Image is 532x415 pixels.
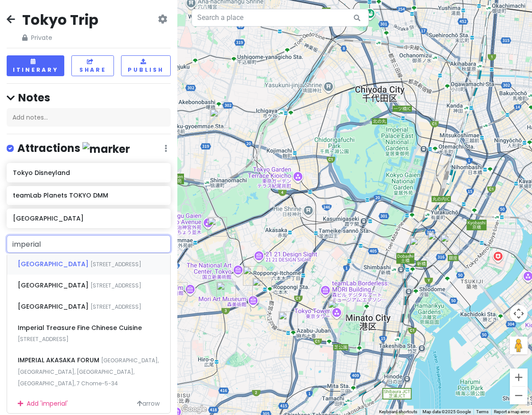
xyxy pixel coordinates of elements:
[379,409,417,415] button: Keyboard shortcuts
[180,403,209,415] img: Google
[210,109,229,128] div: uniRA
[18,357,159,387] span: [GEOGRAPHIC_DATA], [GEOGRAPHIC_DATA], [GEOGRAPHIC_DATA], [GEOGRAPHIC_DATA], 7 Chome−5−34
[7,393,170,413] div: Add ' imperial '
[18,281,90,290] span: [GEOGRAPHIC_DATA]
[278,311,298,331] div: Yoshikawa Azabujuban
[90,260,141,268] span: [STREET_ADDRESS]
[90,303,141,310] span: [STREET_ADDRESS]
[18,323,142,332] span: Imperial Treasure Fine Chinese Cuisine
[22,11,98,29] h2: Tokyo Trip
[13,191,164,199] h6: teamLab Planets TOKYO DMM
[18,260,90,268] span: [GEOGRAPHIC_DATA]
[22,33,98,43] span: Private
[7,235,171,253] input: + Add place or address
[71,55,114,76] button: Share
[410,237,429,256] div: Ginza Kyūbey Honten
[440,234,460,253] div: Sushi Ginza Onodera Touryumon
[18,302,90,311] span: [GEOGRAPHIC_DATA]
[207,217,227,237] div: Narisawa
[192,9,369,27] input: Search a place
[252,278,272,297] div: Yakiuo Ishikawa Roppongi Rinkarō
[18,335,69,343] span: [STREET_ADDRESS]
[168,282,188,302] div: Matsubayasaryo
[510,337,528,354] button: Drag Pegman onto the map to open Street View
[510,387,528,404] button: Zoom out
[422,409,471,414] span: Map data ©2025 Google
[17,141,130,156] h4: Attractions
[7,91,171,105] h4: Notes
[121,55,171,76] button: Publish
[328,300,347,319] div: Tokyo Tower
[7,55,64,76] button: Itinerary
[7,108,171,127] div: Add notes...
[137,399,160,408] span: arrow
[13,214,164,222] h6: [GEOGRAPHIC_DATA]
[243,266,262,286] div: Wasachi
[427,232,447,251] div: Sugita
[510,368,528,386] button: Zoom in
[82,142,130,156] img: marker
[180,403,209,415] a: Open this area in Google Maps (opens a new window)
[476,409,489,414] a: Terms
[90,282,141,289] span: [STREET_ADDRESS]
[494,409,529,414] a: Report a map error
[18,356,101,365] span: IMPERIAL AKASAKA FORUM
[216,282,236,301] div: 8 hachi
[13,169,164,177] h6: Tokyo Disneyland
[510,305,528,322] button: Map camera controls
